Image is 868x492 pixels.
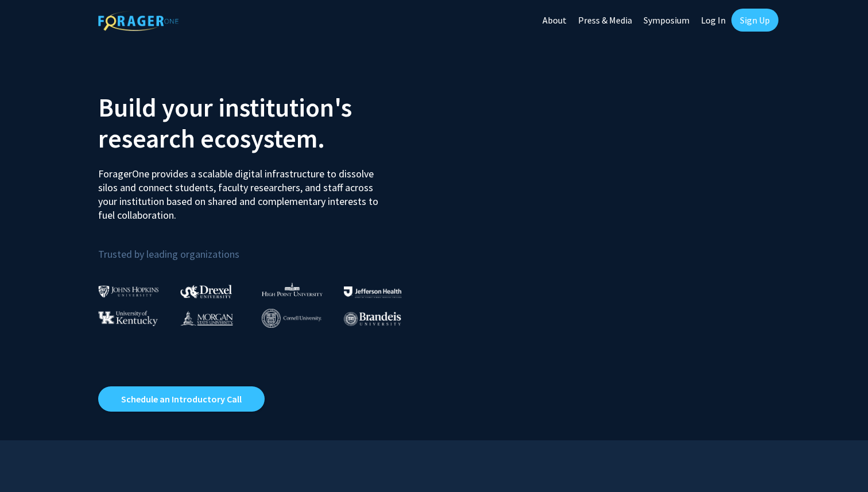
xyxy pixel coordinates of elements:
img: Drexel University [180,285,232,298]
a: Sign Up [731,9,778,32]
img: Brandeis University [344,312,401,326]
img: Morgan State University [180,311,233,326]
img: Cornell University [262,309,321,328]
img: ForagerOne Logo [98,11,179,31]
a: Opens in a new tab [98,386,265,412]
img: Thomas Jefferson University [344,286,401,297]
img: University of Kentucky [98,311,158,326]
p: Trusted by leading organizations [98,231,425,263]
h2: Build your institution's research ecosystem. [98,92,425,154]
p: ForagerOne provides a scalable digital infrastructure to dissolve silos and connect students, fac... [98,158,386,222]
img: Johns Hopkins University [98,285,159,297]
img: High Point University [262,282,323,296]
